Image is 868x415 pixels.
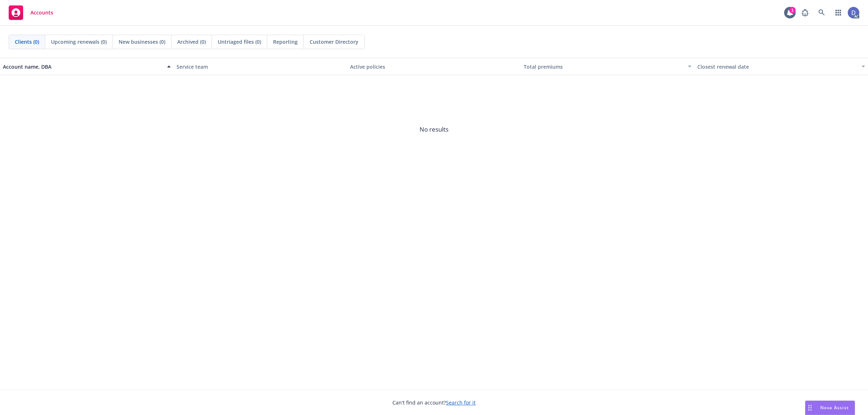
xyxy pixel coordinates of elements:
div: Total premiums [524,63,684,70]
a: Search [814,5,829,20]
img: photo [848,7,859,18]
div: Drag to move [805,401,814,415]
span: Nova Assist [820,405,849,411]
span: Reporting [273,38,298,46]
a: Search for it [446,399,476,406]
div: Service team [176,63,344,70]
button: Service team [174,58,347,75]
button: Total premiums [521,58,694,75]
button: Closest renewal date [694,58,868,75]
span: Untriaged files (0) [218,38,261,46]
button: Active policies [347,58,521,75]
span: Upcoming renewals (0) [51,38,107,46]
div: Closest renewal date [697,63,857,70]
a: Report a Bug [798,5,812,20]
button: Nova Assist [805,401,855,415]
span: New businesses (0) [119,38,165,46]
a: Accounts [6,3,56,23]
div: 1 [789,7,796,13]
span: Can't find an account? [392,399,476,406]
div: Active policies [350,63,518,70]
div: Account name, DBA [3,63,163,70]
span: Customer Directory [310,38,358,46]
a: Switch app [831,5,846,20]
span: Archived (0) [177,38,206,46]
span: Clients (0) [15,38,39,46]
span: Accounts [30,10,53,16]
